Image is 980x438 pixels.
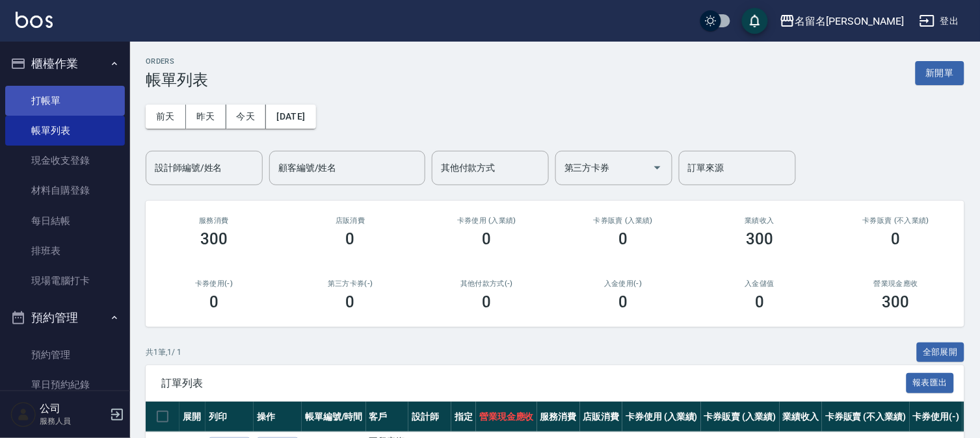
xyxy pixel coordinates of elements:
[5,86,125,116] a: 打帳單
[298,216,403,225] h2: 店販消費
[755,293,764,311] h3: 0
[298,279,403,288] h2: 第三方卡券(-)
[5,266,125,296] a: 現場電腦打卡
[570,216,676,225] h2: 卡券販賣 (入業績)
[5,340,125,370] a: 預約管理
[146,71,208,89] h3: 帳單列表
[795,13,904,29] div: 名留名[PERSON_NAME]
[742,8,768,34] button: save
[707,279,812,288] h2: 入金儲值
[366,402,409,432] th: 客戶
[302,402,366,432] th: 帳單編號/時間
[476,402,537,432] th: 營業現金應收
[843,216,949,225] h2: 卡券販賣 (不入業績)
[161,216,267,225] h3: 服務消費
[907,373,955,393] button: 報表匯出
[5,175,125,205] a: 材料自購登錄
[780,402,823,432] th: 業績收入
[483,230,492,248] h3: 0
[5,116,125,146] a: 帳單列表
[40,402,106,415] h5: 公司
[5,370,125,400] a: 單日預約紀錄
[580,402,623,432] th: 店販消費
[161,279,267,288] h2: 卡券使用(-)
[483,293,492,311] h3: 0
[146,346,181,358] p: 共 1 筆, 1 / 1
[916,66,964,79] a: 新開單
[179,402,205,432] th: 展開
[701,402,780,432] th: 卡券販賣 (入業績)
[346,230,355,248] h3: 0
[434,279,540,288] h2: 其他付款方式(-)
[914,9,964,33] button: 登出
[434,216,540,225] h2: 卡券使用 (入業績)
[346,293,355,311] h3: 0
[892,230,901,248] h3: 0
[205,402,254,432] th: 列印
[775,8,909,34] button: 名留名[PERSON_NAME]
[618,230,628,248] h3: 0
[647,157,668,178] button: Open
[5,206,125,236] a: 每日結帳
[186,105,226,129] button: 昨天
[5,236,125,266] a: 排班表
[570,279,676,288] h2: 入金使用(-)
[618,293,628,311] h3: 0
[209,293,219,311] h3: 0
[5,47,125,81] button: 櫃檯作業
[10,402,36,428] img: Person
[910,402,963,432] th: 卡券使用(-)
[843,279,949,288] h2: 營業現金應收
[746,230,773,248] h3: 300
[16,12,53,28] img: Logo
[537,402,580,432] th: 服務消費
[451,402,476,432] th: 指定
[254,402,302,432] th: 操作
[408,402,451,432] th: 設計師
[822,402,909,432] th: 卡券販賣 (不入業績)
[5,301,125,335] button: 預約管理
[622,402,701,432] th: 卡券使用 (入業績)
[5,146,125,175] a: 現金收支登錄
[916,61,964,85] button: 新開單
[146,57,208,66] h2: ORDERS
[707,216,812,225] h2: 業績收入
[226,105,267,129] button: 今天
[266,105,315,129] button: [DATE]
[907,376,955,389] a: 報表匯出
[161,377,907,390] span: 訂單列表
[882,293,910,311] h3: 300
[40,415,106,427] p: 服務人員
[200,230,228,248] h3: 300
[917,342,965,363] button: 全部展開
[146,105,186,129] button: 前天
